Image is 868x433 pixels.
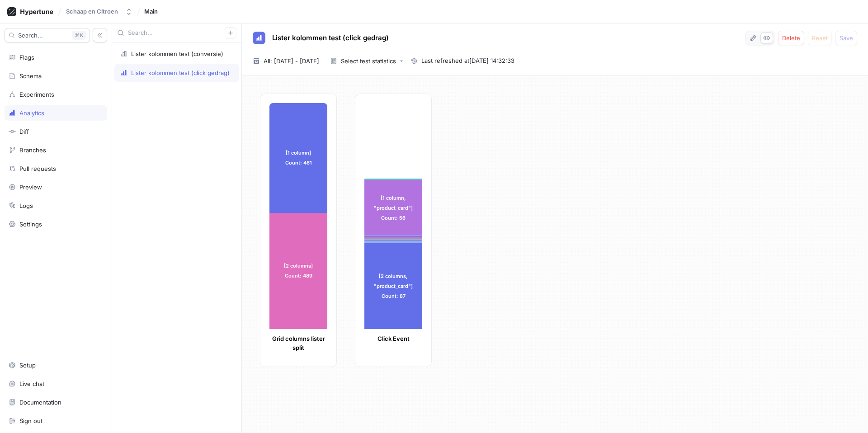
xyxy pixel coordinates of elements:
span: Reset [812,35,828,41]
div: Setup [19,362,36,369]
div: Lister kolommen test (click gedrag) [131,69,230,76]
div: [1 column, "product_card"] Count: 56 [364,180,422,235]
p: Grid columns lister split [269,334,327,352]
span: Lister kolommen test (click gedrag) [272,34,389,42]
div: Schaap en Citroen [66,8,118,15]
div: Flags [19,54,34,61]
span: Main [144,8,158,14]
span: Search... [18,33,43,38]
div: Schema [19,72,42,80]
div: [1 column] Count: 461 [269,103,327,213]
div: Logs [19,202,33,209]
div: Experiments [19,91,54,98]
span: Save [840,35,853,41]
input: Search... [128,28,225,38]
div: Analytics [19,109,44,117]
div: [2 columns, "product_card"] Count: 87 [364,243,422,329]
a: Documentation [5,395,107,410]
div: Select test statistics [341,58,396,64]
button: Schaap en Citroen [62,4,136,19]
div: Documentation [19,399,61,406]
div: Settings [19,221,42,228]
span: Last refreshed at [DATE] 14:32:33 [421,56,514,66]
button: Select test statistics [326,54,407,68]
div: Preview [19,184,42,191]
span: Delete [782,35,800,41]
div: Pull requests [19,165,56,172]
div: K [72,31,86,40]
div: Diff [19,128,29,135]
div: [2 columns] Count: 489 [269,213,327,329]
div: Sign out [19,417,42,424]
button: Reset [808,31,832,45]
button: Save [835,31,857,45]
button: Search...K [5,28,90,42]
span: All: [DATE] - [DATE] [264,56,319,66]
div: Lister kolommen test (conversie) [131,50,223,57]
p: Click Event [364,334,422,344]
div: Branches [19,146,46,154]
button: Delete [778,31,804,45]
div: Live chat [19,380,44,387]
